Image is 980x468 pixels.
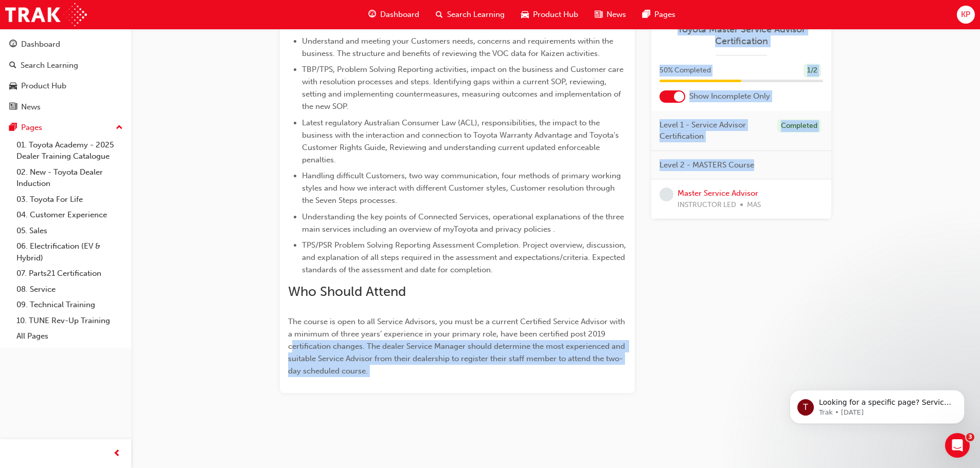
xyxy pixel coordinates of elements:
div: Pages [21,122,42,134]
span: Latest regulatory Australian Consumer Law (ACL), responsibilities, the impact to the business wit... [302,118,621,164]
img: Trak [5,3,87,26]
button: DashboardSearch LearningProduct HubNews [4,33,127,118]
a: Master Service Advisor [678,189,758,198]
a: Product Hub [4,77,127,96]
a: 02. New - Toyota Dealer Induction [12,164,127,192]
span: Level 2 - MASTERS Course [660,159,754,171]
a: 06. Electrification (EV & Hybrid) [12,238,127,266]
a: search-iconSearch Learning [427,4,513,25]
span: Show Incomplete Only [689,90,770,102]
span: search-icon [9,61,16,70]
div: Search Learning [21,60,78,71]
span: guage-icon [9,40,17,49]
span: up-icon [116,121,123,135]
span: KP [961,9,970,21]
span: Search Learning [447,9,505,21]
a: pages-iconPages [634,4,684,25]
button: KP [957,6,975,24]
span: MAS [747,199,761,211]
span: pages-icon [9,123,17,133]
span: car-icon [9,82,17,91]
div: Completed [777,119,821,133]
span: 50 % Completed [660,65,711,77]
span: news-icon [9,103,17,112]
span: Understand and meeting your Customers needs, concerns and requirements within the business. The s... [302,36,615,58]
a: 09. Technical Training [12,297,127,313]
iframe: Intercom live chat [945,433,970,458]
a: 10. TUNE Rev-Up Training [12,313,127,329]
div: Product Hub [21,80,66,92]
span: learningRecordVerb_NONE-icon [660,188,673,201]
span: Pages [654,9,675,21]
a: news-iconNews [586,4,634,25]
span: Who Should Attend [288,284,406,299]
a: 03. Toyota For Life [12,192,127,208]
div: News [21,101,41,113]
a: car-iconProduct Hub [513,4,586,25]
span: Dashboard [380,9,419,21]
span: Understanding the key points of Connected Services, operational explanations of the three main se... [302,212,626,234]
iframe: Intercom notifications message [774,368,980,440]
a: Toyota Master Service Advisor Certification [660,24,823,47]
span: 3 [966,433,974,441]
a: 08. Service [12,282,127,297]
a: News [4,98,127,117]
a: All Pages [12,328,127,344]
button: Pages [4,118,127,137]
a: Dashboard [4,35,127,54]
a: 07. Parts21 Certification [12,266,127,282]
span: News [607,9,626,21]
span: search-icon [436,8,443,21]
span: pages-icon [643,8,650,21]
a: 05. Sales [12,223,127,239]
a: Search Learning [4,56,127,75]
a: guage-iconDashboard [360,4,427,25]
a: 01. Toyota Academy - 2025 Dealer Training Catalogue [12,137,127,164]
span: TBP/TPS, Problem Solving Reporting activities, impact on the business and Customer care with reso... [302,65,626,111]
span: car-icon [521,8,529,21]
span: guage-icon [368,8,376,21]
div: Dashboard [21,39,60,50]
div: 1 / 2 [804,64,821,78]
span: Product Hub [533,9,578,21]
span: The course is open to all Service Advisors, you must be a current Certified Service Advisor with ... [288,317,627,376]
span: prev-icon [113,447,121,460]
span: news-icon [595,8,602,21]
a: 04. Customer Experience [12,207,127,223]
span: TPS/PSR Problem Solving Reporting Assessment Completion. Project overview, discussion, and explan... [302,240,628,274]
span: INSTRUCTOR LED [678,199,736,211]
span: Handling difficult Customers, two way communication, four methods of primary working styles and h... [302,171,623,205]
span: Level 1 - Service Advisor Certification [660,119,769,142]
